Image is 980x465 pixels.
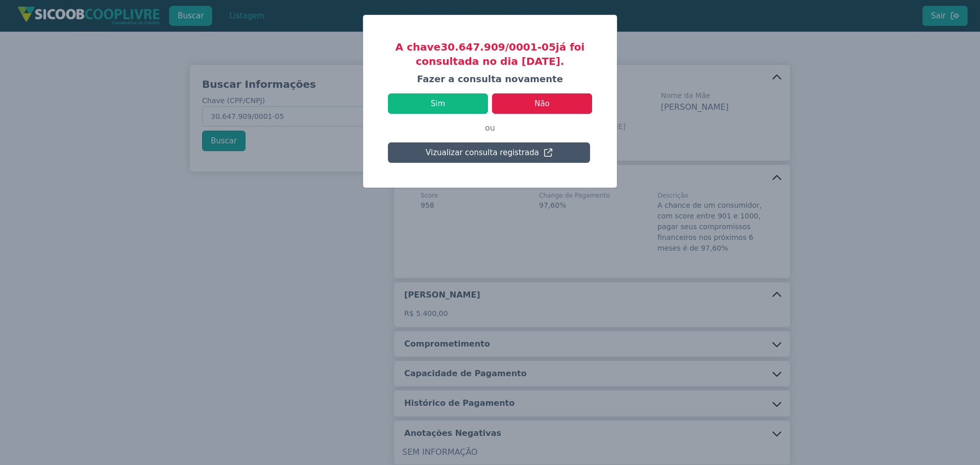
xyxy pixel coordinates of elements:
[388,142,590,163] button: Vizualizar consulta registrada
[388,114,592,142] p: ou
[492,93,592,114] button: Não
[388,72,592,85] h4: Fazer a consulta novamente
[388,40,592,68] h3: A chave 30.647.909/0001-05 já foi consultada no dia [DATE].
[388,93,488,114] button: Sim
